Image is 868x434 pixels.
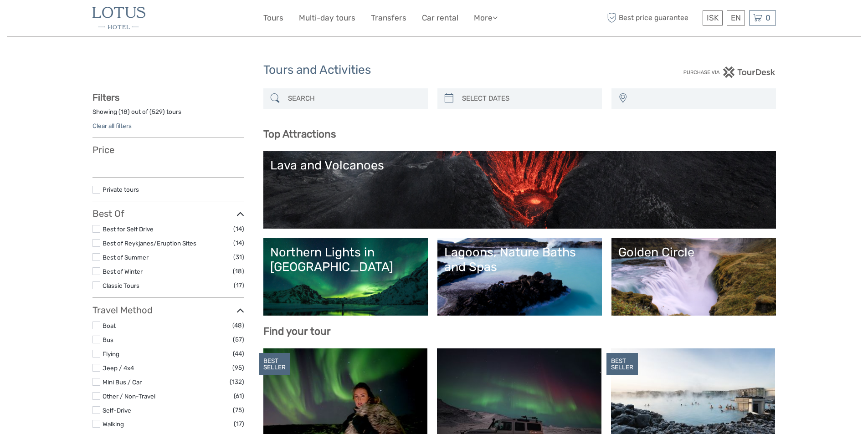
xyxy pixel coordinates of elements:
div: Lagoons, Nature Baths and Spas [444,245,595,275]
h3: Price [92,144,244,155]
span: 0 [764,13,772,22]
span: (57) [233,334,244,345]
span: (17) [234,280,244,291]
span: (14) [233,238,244,248]
strong: Filters [92,92,119,103]
a: More [474,11,498,25]
a: Car rental [422,11,458,25]
span: (17) [234,419,244,429]
a: Bus [103,336,113,343]
input: SEARCH [284,91,423,107]
a: Multi-day tours [299,11,355,25]
div: Northern Lights in [GEOGRAPHIC_DATA] [270,245,421,275]
h1: Tours and Activities [263,63,605,77]
img: PurchaseViaTourDesk.png [683,66,776,78]
label: 18 [121,107,128,116]
label: 529 [152,107,163,116]
a: Northern Lights in [GEOGRAPHIC_DATA] [270,245,421,309]
b: Find your tour [263,325,331,337]
a: Self-Drive [103,407,131,414]
a: Clear all filters [92,122,132,129]
a: Boat [103,322,116,329]
span: (18) [233,266,244,276]
a: Classic Tours [103,282,139,289]
span: (48) [232,320,244,331]
div: Golden Circle [618,245,769,260]
a: Lagoons, Nature Baths and Spas [444,245,595,309]
a: Walking [103,420,124,428]
a: Best of Winter [103,268,143,275]
a: Mini Bus / Car [103,378,142,386]
span: ISK [707,13,719,22]
h3: Best Of [92,208,244,219]
a: Best of Summer [103,254,149,261]
a: Jeep / 4x4 [103,364,134,372]
b: Top Attractions [263,128,336,140]
span: (14) [233,224,244,234]
div: BEST SELLER [259,353,290,376]
span: (95) [232,363,244,373]
span: (44) [233,348,244,359]
div: Lava and Volcanoes [270,158,769,173]
span: (31) [233,252,244,262]
a: Best of Reykjanes/Eruption Sites [103,240,196,247]
div: Showing ( ) out of ( ) tours [92,107,244,122]
div: BEST SELLER [606,353,638,376]
span: (61) [234,391,244,401]
a: Golden Circle [618,245,769,309]
span: Best price guarantee [605,10,700,26]
img: 40-5dc62ba0-bbfb-450f-bd65-f0e2175b1aef_logo_small.jpg [92,7,145,29]
a: Private tours [103,186,139,193]
a: Best for Self Drive [103,225,154,233]
a: Transfers [371,11,406,25]
span: (132) [230,377,244,387]
h3: Travel Method [92,305,244,316]
a: Other / Non-Travel [103,393,155,400]
a: Flying [103,350,119,357]
a: Lava and Volcanoes [270,158,769,222]
span: (75) [233,405,244,415]
input: SELECT DATES [458,91,597,107]
div: EN [727,10,745,26]
a: Tours [263,11,283,25]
